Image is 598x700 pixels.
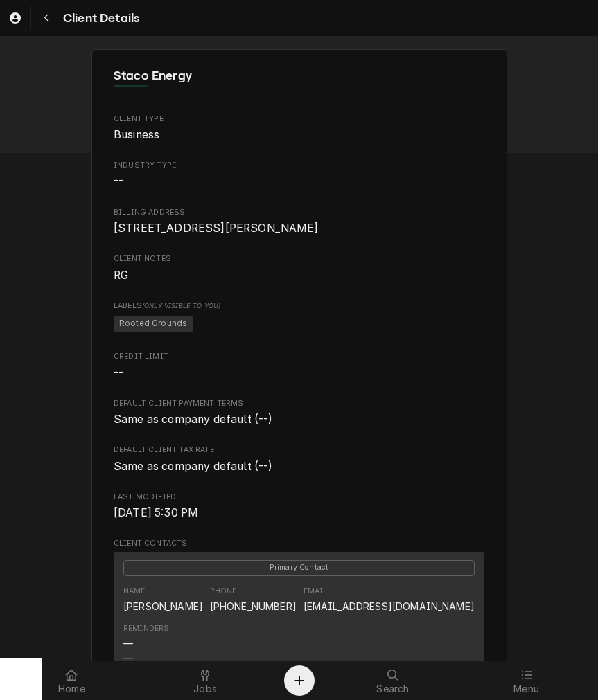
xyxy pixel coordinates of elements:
button: Create Object [284,665,315,696]
span: Client Contacts [114,538,484,549]
span: Client Details [59,9,139,28]
div: Last Modified [114,492,484,521]
span: Billing Address [114,207,484,218]
a: Jobs [139,664,272,697]
span: Client Notes [114,253,484,264]
div: Client Notes [114,253,484,283]
a: [PHONE_NUMBER] [210,600,297,612]
div: Reminders [123,623,169,665]
a: Go to Clients [3,6,28,30]
div: Client Type [114,114,484,143]
span: Last Modified [114,505,484,521]
span: Home [58,683,85,694]
div: [PERSON_NAME] [123,599,203,613]
span: Jobs [193,683,217,694]
div: Email [304,586,328,597]
div: Phone [210,586,237,597]
div: Credit Limit [114,351,484,381]
a: Search [327,664,459,697]
div: Primary [123,559,475,575]
span: Industry Type [114,160,484,171]
div: — [123,636,133,651]
button: Navigate back [34,6,59,30]
span: Labels [114,300,484,312]
div: Industry Type [114,160,484,190]
span: Last Modified [114,492,484,503]
a: Home [6,664,138,697]
span: Same as company default (--) [114,413,272,426]
div: Email [304,586,475,613]
div: Default Client Tax Rate [114,445,484,474]
div: [object Object] [114,300,484,334]
div: Billing Address [114,207,484,237]
div: Name [123,586,146,597]
div: Phone [210,586,297,613]
span: Industry Type [114,173,484,190]
div: Name [123,586,203,613]
span: Name [114,66,484,85]
span: Billing Address [114,220,484,237]
span: Default Client Payment Terms [114,398,484,409]
span: Credit Limit [114,365,484,382]
span: Client Type [114,127,484,143]
span: Search [376,683,409,694]
span: [object Object] [114,314,484,334]
a: [EMAIL_ADDRESS][DOMAIN_NAME] [304,600,475,612]
span: -- [114,366,123,379]
span: Default Client Payment Terms [114,411,484,428]
span: Menu [513,683,539,694]
span: [STREET_ADDRESS][PERSON_NAME] [114,222,319,235]
span: Client Type [114,114,484,125]
span: Primary Contact [123,560,475,576]
div: Default Client Payment Terms [114,398,484,428]
div: Contact [114,552,484,673]
span: RG [114,269,128,282]
div: Reminders [123,623,169,634]
div: — [123,651,133,665]
span: Default Client Tax Rate [114,458,484,475]
span: -- [114,174,123,188]
span: (Only Visible to You) [142,302,220,309]
span: Default Client Tax Rate [114,445,484,456]
span: [DATE] 5:30 PM [114,506,198,519]
span: Same as company default (--) [114,460,272,473]
a: Menu [460,664,592,697]
span: Rooted Grounds [114,316,193,332]
span: Business [114,128,159,141]
span: Credit Limit [114,351,484,362]
span: Client Notes [114,267,484,284]
div: Client Information [114,66,484,96]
